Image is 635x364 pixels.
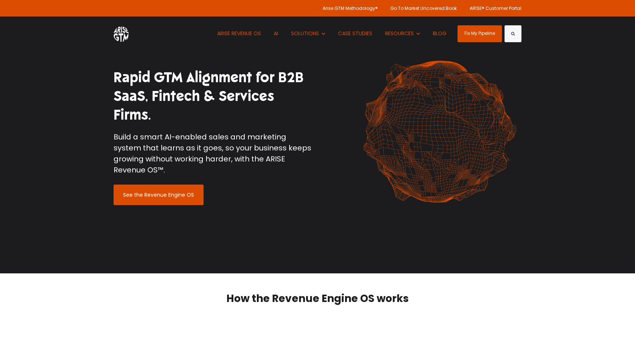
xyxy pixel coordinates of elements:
[291,30,291,30] span: Show submenu for SOLUTIONS
[286,17,331,51] button: Show submenu for SOLUTIONS SOLUTIONS
[380,17,426,51] button: Show submenu for RESOURCES RESOURCES
[114,25,129,42] img: ARISE GTM logo (1) white
[385,30,414,37] span: RESOURCES
[114,185,204,205] a: See the Revenue Engine OS
[458,25,502,42] a: Fix My Pipeline
[505,25,521,42] button: Search
[212,17,452,51] nav: Desktop navigation
[114,68,312,125] h1: Rapid GTM Alignment for B2B SaaS, Fintech & Services Firms.
[333,17,378,51] a: CASE STUDIES
[291,30,319,37] span: SOLUTIONS
[114,131,312,175] p: Build a smart AI-enabled sales and marketing system that learns as it goes, so your business keep...
[427,17,452,51] a: BLOG
[358,53,521,211] img: shape-61 orange
[268,17,284,51] a: AI
[212,17,266,51] a: ARISE REVENUE OS
[114,292,521,306] h2: How the Revenue Engine OS works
